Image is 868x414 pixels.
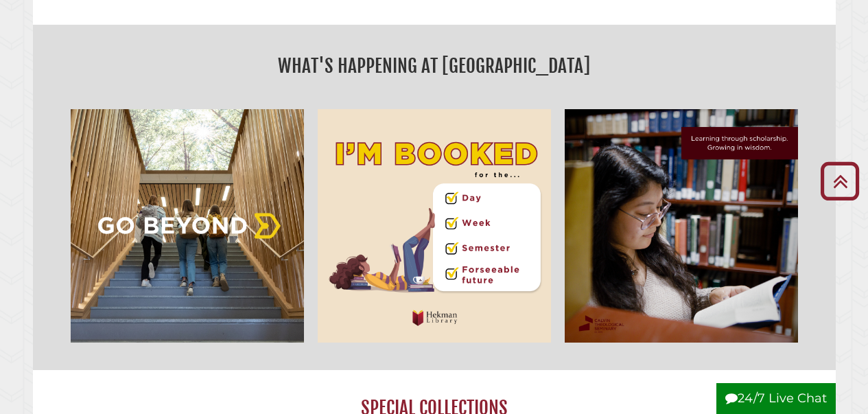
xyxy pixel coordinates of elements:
[815,170,865,192] a: Back to Top
[64,102,805,349] div: slideshow
[311,102,558,349] img: I'm Booked for the... Day, Week, Foreseeable Future! Hekman Library
[64,102,311,349] img: Go Beyond
[43,50,825,82] h2: What's Happening at [GEOGRAPHIC_DATA]
[558,102,805,349] img: Learning through scholarship, growing in wisdom.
